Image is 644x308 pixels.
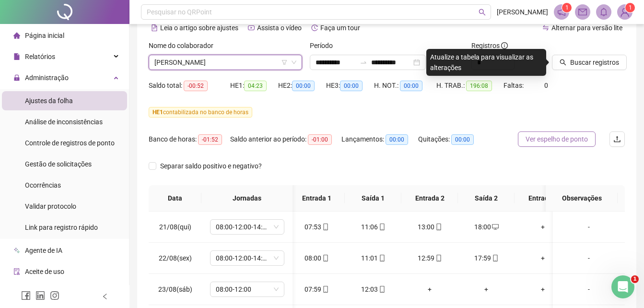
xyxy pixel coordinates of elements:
span: Ocorrências [25,181,61,189]
span: swap [542,24,549,31]
span: [PERSON_NAME] [497,7,548,17]
div: 11:01 [352,253,394,263]
th: Saída 1 [345,185,401,212]
span: 0 [544,82,548,89]
div: Saldo anterior ao período: [230,134,341,145]
span: search [479,9,486,16]
button: Ver espelho de ponto [518,131,596,147]
span: 1 [565,4,569,11]
span: -01:00 [308,134,332,145]
div: - [561,222,617,232]
div: + [522,253,563,263]
span: JESSIANE FERNANDES FERREIRA [154,55,296,70]
span: mobile [378,286,386,293]
span: 00:00 [386,134,408,145]
div: H. TRAB.: [436,80,503,91]
span: 1 [631,275,639,283]
th: Jornadas [201,185,293,212]
span: -01:52 [198,134,222,145]
th: Entrada 3 [515,185,571,212]
span: down [291,59,297,65]
span: 08:00-12:00-14:00-18:00 [216,251,279,265]
span: mobile [321,224,329,230]
span: Validar protocolo [25,202,76,210]
span: Relatórios [25,53,55,60]
th: Observações [546,185,618,212]
span: mail [578,8,587,16]
span: mobile [378,255,386,261]
span: file-text [151,24,158,31]
span: audit [13,268,20,275]
div: 12:59 [409,253,450,263]
span: home [13,32,20,39]
div: HE 1: [230,80,278,91]
span: Registros [471,40,508,51]
span: Controle de registros de ponto [25,139,115,147]
sup: Atualize o seu contato no menu Meus Dados [625,3,635,12]
div: H. NOT.: [374,80,436,91]
span: Faça um tour [320,24,360,32]
div: Lançamentos: [341,134,418,145]
div: + [466,284,507,295]
span: -00:52 [184,81,208,91]
span: contabilizada no banco de horas [149,107,252,118]
span: Alternar para versão lite [551,24,622,32]
span: 08:00-12:00-14:00-18:00 [216,220,279,234]
sup: 1 [562,3,572,12]
span: instagram [50,291,59,300]
span: Faltas: [503,82,525,89]
div: Saldo total: [149,80,230,91]
div: Quitações: [418,134,485,145]
span: Buscar registros [570,57,619,68]
span: search [560,59,566,66]
span: notification [557,8,566,16]
div: + [522,284,563,295]
div: + [409,284,450,295]
span: 04:23 [244,81,267,91]
div: 07:53 [296,222,337,232]
span: info-circle [501,42,508,49]
span: left [102,293,108,300]
span: filter [281,59,287,65]
span: 00:00 [340,81,363,91]
th: Data [149,185,201,212]
span: HE 1 [152,109,163,116]
span: facebook [21,291,31,300]
th: Entrada 2 [401,185,458,212]
div: HE 2: [278,80,326,91]
span: bell [599,8,608,16]
span: mobile [491,255,499,261]
th: Saída 2 [458,185,515,212]
label: Nome do colaborador [149,40,220,51]
div: - [561,253,617,263]
span: 22/08(sex) [159,254,192,262]
span: Aceite de uso [25,268,64,275]
iframe: Intercom live chat [611,275,634,298]
span: mobile [321,255,329,261]
div: HE 3: [326,80,374,91]
span: Administração [25,74,69,82]
span: Ver espelho de ponto [526,134,588,144]
div: - [561,284,617,295]
div: 07:59 [296,284,337,295]
span: Leia o artigo sobre ajustes [160,24,238,32]
span: youtube [248,24,255,31]
span: Assista o vídeo [257,24,302,32]
span: lock [13,74,20,81]
span: 23/08(sáb) [158,285,192,293]
span: Agente de IA [25,247,62,254]
span: 00:00 [400,81,422,91]
span: mobile [434,224,442,230]
label: Período [310,40,339,51]
div: 08:00 [296,253,337,263]
img: 76861 [618,5,632,19]
span: 00:00 [292,81,315,91]
span: Análise de inconsistências [25,118,103,126]
div: Atualize a tabela para visualizar as alterações [426,49,546,76]
button: Buscar registros [552,55,627,70]
span: Gestão de solicitações [25,160,92,168]
span: 08:00-12:00 [216,282,279,296]
span: upload [613,135,621,143]
div: Banco de horas: [149,134,230,145]
span: Separar saldo positivo e negativo? [156,161,266,171]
